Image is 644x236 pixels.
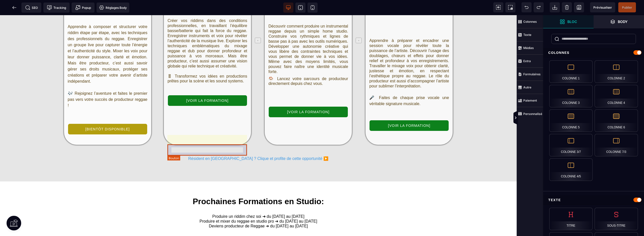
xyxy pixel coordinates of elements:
[68,108,147,120] button: [BIENTÔT DISPONIBLE]
[168,3,247,54] div: Créer vos riddims dans des conditions professionnelles, en travaillant l’équilibre basse/batterie...
[105,198,412,215] text: Produire un riddim chez soi ➜ du [DATE] au [DATE] Produire et mixer du reggae en studio pro ➜ du ...
[523,59,531,63] strong: Extra
[523,72,541,76] strong: Formulaires
[595,208,638,230] div: Sous-titre
[595,60,638,83] div: Colonne 2
[295,3,305,13] span: Voir tablette
[517,55,543,68] span: Extra
[550,2,560,12] span: Importer
[517,28,543,41] span: Texte
[534,2,544,12] span: Rétablir
[517,107,543,120] span: Personnalisé
[562,2,572,12] span: Nettoyage
[68,75,147,93] div: 🎶 Rejoignez l’aventure et faites le premier pas vers votre succès de producteur reggae !
[618,20,628,23] strong: Body
[75,5,91,10] span: Popup
[549,109,593,132] div: Colonne 5
[25,5,38,10] span: SEO
[549,134,593,156] div: Colonne 3/7
[549,85,593,107] div: Colonne 3
[283,3,293,13] span: Voir bureau
[68,9,147,69] div: Apprendre à composer et structurer votre riddim étape par étape, avec les techniques des professi...
[268,9,348,59] div: Découvrir comment produire un instrumental reggae depuis un simple home studio. Construire vos ry...
[523,33,531,37] strong: Texte
[43,3,70,13] span: Code de suivi
[72,3,95,13] span: Créer une alerte modale
[543,110,548,126] span: Afficher les vues
[595,134,638,156] div: Colonne 7/3
[522,2,532,12] span: Défaire
[543,48,644,57] div: Colonnes
[21,3,41,13] span: Métadata SEO
[543,15,594,28] span: Ouvrir les blocs
[523,20,537,23] strong: Colonnes
[47,5,66,10] span: Tracking
[99,5,127,10] span: Réglages Body
[594,15,644,28] span: Ouvrir les calques
[593,6,612,9] span: Prévisualiser
[168,80,247,91] button: [VOIR LA FORMATION]
[517,15,543,28] span: Colonnes
[523,85,531,89] strong: Autre
[595,85,638,107] div: Colonne 4
[567,20,577,23] strong: Bloc
[97,3,129,13] span: Favicon
[543,195,644,205] div: Texte
[517,41,543,55] span: Médias
[517,68,543,81] span: Formulaires
[523,46,534,50] strong: Médias
[517,81,543,94] span: Autre
[268,91,348,102] button: [VOIR LA FORMATION]
[523,112,542,116] strong: Personnalisé
[168,59,247,68] div: 🎛 Transformez vos idées en productions prêtes pour la scène et les sound systems.
[622,6,632,9] span: Publier
[618,2,636,12] span: Enregistrer le contenu
[590,2,615,12] span: Aperçu
[369,80,449,92] div: 🎤 Faites de chaque prise vocale une véritable signature musicale.
[595,109,638,132] div: Colonne 6
[268,9,349,72] span: 🏠 Lancez votre parcours de producteur directement depuis chez vous.
[549,208,593,230] div: Titre
[9,3,19,13] span: Retour
[517,94,543,107] span: Paiement
[369,105,449,116] button: [VOIR LA FORMATION]
[549,158,593,181] div: Colonne 4/5
[308,3,318,13] span: Voir mobile
[493,2,503,12] span: Voir les composants
[574,2,584,12] span: Enregistrer
[505,2,515,12] span: Capture d'écran
[549,60,593,83] div: Colonne 1
[188,141,329,146] a: Résident en [GEOGRAPHIC_DATA] ? Clique et profite de cette opportunité ▶️
[105,180,412,192] h3: Prochaines Formations en Studio:
[523,99,537,102] strong: Paiement
[369,23,449,74] div: Apprendre à préparer et encadrer une session vocale pour révéler toute la puissance de l’artiste....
